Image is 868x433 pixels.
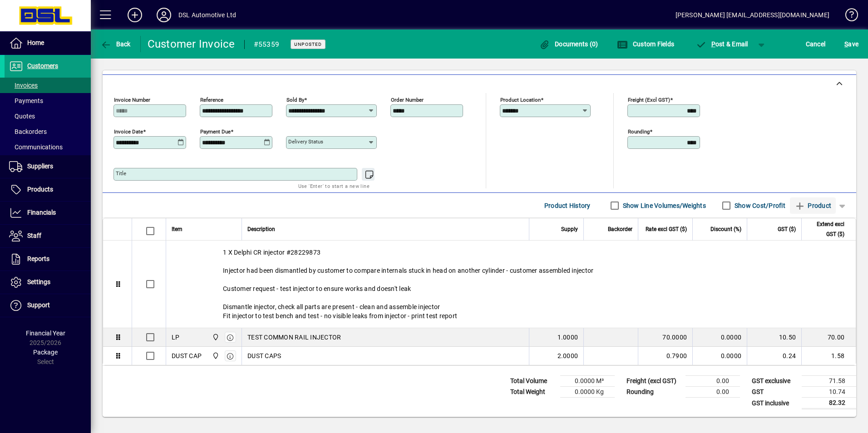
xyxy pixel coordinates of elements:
span: Documents (0) [539,40,598,48]
span: TEST COMMON RAIL INJECTOR [247,333,341,342]
span: Reports [27,255,49,262]
label: Show Cost/Profit [733,201,785,210]
mat-label: Reference [200,97,223,103]
span: Supply [561,224,578,234]
div: LP [172,333,180,342]
a: Communications [5,139,91,155]
span: P [711,40,715,48]
a: Products [5,178,91,201]
button: Back [98,36,133,52]
td: Total Volume [506,376,560,387]
a: Reports [5,248,91,271]
span: Products [27,186,53,193]
mat-hint: Use 'Enter' to start a new line [298,181,370,191]
span: Description [247,224,275,234]
td: 82.32 [802,398,856,409]
a: Invoices [5,78,91,93]
span: Backorder [608,224,632,234]
td: 0.0000 M³ [560,376,615,387]
button: Custom Fields [615,36,676,52]
td: GST inclusive [747,398,802,409]
span: Central [210,351,220,361]
td: 71.58 [802,376,856,387]
span: DUST CAPS [247,351,281,360]
a: Quotes [5,108,91,124]
mat-label: Product location [500,97,541,103]
span: Cancel [806,37,826,51]
span: S [844,40,848,48]
td: GST exclusive [747,376,802,387]
span: Rate excl GST ($) [646,224,687,234]
span: Support [27,301,50,309]
span: Home [27,39,44,46]
td: GST [747,387,802,398]
td: 70.00 [801,328,856,347]
button: Add [120,7,149,23]
td: 0.0000 Kg [560,387,615,398]
span: ost & Email [695,40,748,48]
app-page-header-button: Back [91,36,141,52]
a: Staff [5,225,91,247]
mat-label: Rounding [628,128,650,135]
span: Quotes [9,113,35,120]
mat-label: Freight (excl GST) [628,97,670,103]
span: Payments [9,97,43,104]
a: Financials [5,202,91,224]
button: Save [842,36,861,52]
mat-label: Delivery status [288,138,323,145]
a: Backorders [5,124,91,139]
span: Product [794,198,831,213]
span: Product History [544,198,591,213]
div: #55359 [254,37,280,52]
button: Product [790,197,836,214]
div: [PERSON_NAME] [EMAIL_ADDRESS][DOMAIN_NAME] [676,8,829,22]
span: Unposted [294,41,322,47]
div: Customer Invoice [148,37,235,51]
mat-label: Order number [391,97,424,103]
span: 1.0000 [557,333,578,342]
label: Show Line Volumes/Weights [621,201,706,210]
span: ave [844,37,858,51]
span: Backorders [9,128,47,135]
button: Post & Email [691,36,753,52]
td: Rounding [622,387,686,398]
span: Staff [27,232,41,239]
div: 70.0000 [644,333,687,342]
mat-label: Invoice date [114,128,143,135]
div: DUST CAP [172,351,202,360]
button: Documents (0) [537,36,601,52]
div: 0.7900 [644,351,687,360]
mat-label: Invoice number [114,97,150,103]
span: GST ($) [778,224,796,234]
span: Custom Fields [617,40,674,48]
button: Profile [149,7,178,23]
td: 0.0000 [692,328,747,347]
td: 0.0000 [692,347,747,365]
a: Suppliers [5,155,91,178]
span: Customers [27,62,58,69]
span: Financial Year [26,330,65,337]
span: 2.0000 [557,351,578,360]
span: Discount (%) [710,224,741,234]
td: 10.74 [802,387,856,398]
span: Suppliers [27,162,53,170]
span: Item [172,224,182,234]
td: Freight (excl GST) [622,376,686,387]
td: Total Weight [506,387,560,398]
td: 0.24 [747,347,801,365]
td: 10.50 [747,328,801,347]
a: Payments [5,93,91,108]
a: Settings [5,271,91,294]
div: 1 X Delphi CR injector #28229873 Injector had been dismantled by customer to compare internals st... [166,241,856,328]
div: DSL Automotive Ltd [178,8,236,22]
a: Support [5,294,91,317]
span: Extend excl GST ($) [807,219,844,239]
span: Invoices [9,82,38,89]
span: Central [210,332,220,342]
td: 0.00 [686,387,740,398]
a: Home [5,32,91,54]
span: Financials [27,209,56,216]
span: Package [33,349,58,356]
a: Knowledge Base [838,2,857,31]
button: Product History [541,197,594,214]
